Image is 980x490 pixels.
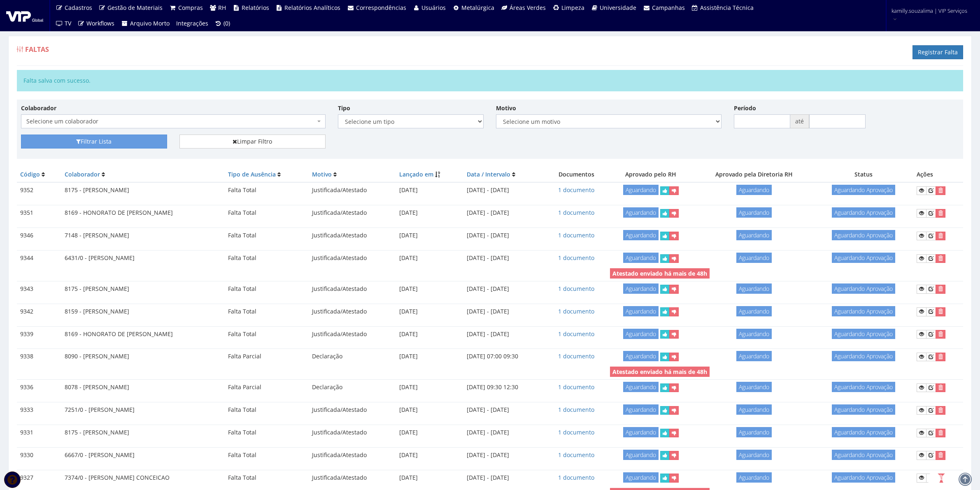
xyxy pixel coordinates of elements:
span: (0) [223,19,230,27]
td: 9351 [17,205,61,221]
label: Colaborador [21,104,56,112]
td: [DATE] [396,447,463,463]
label: Motivo [496,104,516,112]
td: [DATE] [396,228,463,244]
span: Aguardando Aprovação [832,329,895,339]
span: Aguardando [736,306,772,316]
td: Declaração [309,380,396,395]
td: Justificada/Atestado [309,470,396,485]
td: 7374/0 - [PERSON_NAME] CONCEICAO [61,470,225,485]
span: kamilly.souzalima | VIP Serviços [892,7,967,15]
a: Data / Intervalo [467,170,510,178]
td: [DATE] - [DATE] [463,425,546,440]
td: 7148 - [PERSON_NAME] [61,228,225,244]
span: Gestão de Materiais [107,4,163,12]
a: (0) [212,16,234,31]
span: Assistência Técnica [700,4,754,12]
td: 9352 [17,182,61,198]
td: 9338 [17,349,61,365]
td: 8159 - [PERSON_NAME] [61,304,225,319]
span: Aguardando [736,404,772,415]
td: Falta Total [225,182,309,198]
td: 8175 - [PERSON_NAME] [61,425,225,440]
span: Aguardando [623,472,659,483]
td: Falta Parcial [225,380,309,395]
img: logo [6,9,43,22]
a: Colaborador [65,170,100,178]
a: TV [52,16,74,31]
span: Correspondências [356,4,406,12]
span: Arquivo Morto [130,19,170,27]
td: Justificada/Atestado [309,250,396,266]
strong: Atestado enviado há mais de 48h [612,269,707,277]
span: TV [65,19,71,27]
td: 8175 - [PERSON_NAME] [61,281,225,297]
td: [DATE] [396,281,463,297]
span: Aguardando [623,450,659,460]
span: Aguardando [623,427,659,437]
td: Falta Total [225,228,309,244]
td: [DATE] - [DATE] [463,402,546,418]
a: 1 documento [558,428,594,436]
td: Declaração [309,349,396,365]
td: Justificada/Atestado [309,182,396,198]
div: Falta salva com sucesso. [17,70,963,91]
a: Workflows [74,16,118,31]
td: Falta Total [225,281,309,297]
td: Falta Parcial [225,349,309,365]
span: Metalúrgica [461,4,494,12]
span: Campanhas [652,4,685,12]
a: 1 documento [558,474,594,481]
td: [DATE] [396,349,463,365]
a: Limpar Filtro [179,135,326,149]
span: Integrações [176,19,208,27]
a: 1 documento [558,352,594,360]
a: 1 documento [558,307,594,315]
span: Cadastros [65,4,92,12]
span: RH [218,4,226,12]
td: [DATE] [396,326,463,342]
td: 9336 [17,380,61,395]
span: Aguardando Aprovação [832,283,895,294]
span: Faltas [25,45,49,54]
td: [DATE] - [DATE] [463,447,546,463]
a: Arquivo Morto [118,16,173,31]
td: 9327 [17,470,61,485]
td: [DATE] [396,425,463,440]
td: Justificada/Atestado [309,304,396,319]
a: 1 documento [558,231,594,239]
span: Aguardando [623,382,659,392]
th: Status [814,167,913,182]
span: Aguardando Aprovação [832,351,895,361]
th: Documentos [546,167,607,182]
span: Aguardando [736,207,772,218]
td: [DATE] - [DATE] [463,304,546,319]
td: [DATE] [396,250,463,266]
td: Falta Total [225,205,309,221]
a: Integrações [173,16,212,31]
th: Ações [913,167,963,182]
label: Tipo [338,104,350,112]
td: Justificada/Atestado [309,281,396,297]
span: Aguardando [623,207,659,218]
td: Falta Total [225,470,309,485]
a: 1 documento [558,383,594,391]
span: Universidade [600,4,636,12]
span: Aguardando Aprovação [832,450,895,460]
span: Aguardando Aprovação [832,427,895,437]
td: [DATE] 09:30 12:30 [463,380,546,395]
span: Aguardando [623,253,659,263]
a: Lançado em [399,170,433,178]
span: Aguardando [623,329,659,339]
td: Falta Total [225,326,309,342]
a: Código [20,170,40,178]
td: [DATE] - [DATE] [463,326,546,342]
td: 6667/0 - [PERSON_NAME] [61,447,225,463]
span: Aguardando Aprovação [832,185,895,195]
td: 9331 [17,425,61,440]
td: Falta Total [225,250,309,266]
span: Aguardando Aprovação [832,253,895,263]
th: Aprovado pela Diretoria RH [694,167,814,182]
td: [DATE] 07:00 09:30 [463,349,546,365]
span: Aguardando [623,404,659,415]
